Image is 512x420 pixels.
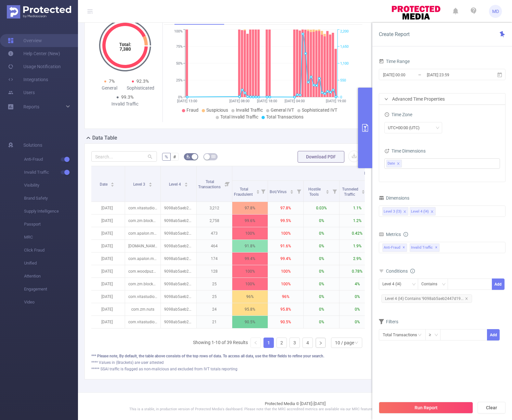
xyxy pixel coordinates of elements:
[256,189,260,193] div: Sort
[268,202,303,214] p: 97.8%
[232,316,268,328] p: 90.5%
[386,268,415,274] span: Conditions
[340,95,342,99] tspan: 0
[339,253,375,265] p: 2.9%
[256,191,260,193] i: icon: caret-down
[410,269,415,273] i: icon: info-circle
[294,181,303,202] i: Filter menu
[232,253,268,265] p: 99.4%
[161,240,196,252] p: 9098ab5aeb2447d1995b7fc3249abe67
[110,181,114,185] div: Sort
[169,182,182,187] span: Level 4
[91,151,157,162] input: Search...
[354,341,358,345] i: icon: down
[339,227,375,240] p: 0.42%
[319,341,323,345] i: icon: right
[89,303,125,315] p: [DATE]
[403,160,404,167] input: filter select
[268,227,303,240] p: 100%
[197,227,232,240] p: 473
[276,338,287,348] li: 2
[384,97,388,101] i: icon: right
[339,265,375,278] p: 0.78%
[24,257,78,270] span: Unified
[339,202,375,214] p: 1.1%
[436,126,440,130] i: icon: down
[148,184,152,186] i: icon: caret-down
[492,5,499,18] span: MD
[232,303,268,315] p: 95.8%
[465,297,468,300] i: icon: close
[24,166,78,179] span: Invalid Traffic
[429,329,436,340] div: ≥
[186,107,198,113] span: Fraud
[23,104,39,109] span: Reports
[211,154,215,158] i: icon: table
[268,303,303,315] p: 95.8%
[386,160,402,167] li: Date
[268,253,303,265] p: 99.4%
[268,240,303,252] p: 91.6%
[340,61,349,66] tspan: 1,100
[362,191,365,193] i: icon: caret-down
[381,294,472,303] span: Level 4 (l4) Contains '9098ab5aeb2447d19...
[89,215,125,227] p: [DATE]
[148,181,152,185] div: Sort
[197,316,232,328] p: 21
[125,278,160,290] p: com.zm.blockaway
[178,95,183,99] tspan: 0%
[304,303,339,315] p: 0%
[308,187,321,197] span: Hostile Tools
[197,202,232,214] p: 3,212
[379,59,410,64] span: Time Range
[24,296,78,309] span: Video
[125,290,160,303] p: com.vitastudio.solitaire
[89,278,125,290] p: [DATE]
[315,338,326,348] li: Next Page
[23,100,39,113] a: Reports
[184,184,188,186] i: icon: caret-down
[268,265,303,278] p: 100%
[290,338,300,348] a: 3
[193,338,248,348] li: Showing 1-10 of 39 Results
[119,42,131,47] tspan: Total:
[304,202,339,214] p: 0.03%
[257,99,277,103] tspan: [DATE] 18:00
[232,265,268,278] p: 100%
[384,112,412,117] span: Time Zone
[277,338,287,348] a: 2
[442,282,446,287] i: icon: down
[388,122,424,133] div: UTC+00:00 (UTC)
[24,205,78,218] span: Supply Intelligence
[89,202,125,214] p: [DATE]
[177,99,197,103] tspan: [DATE] 13:00
[232,227,268,240] p: 100%
[411,207,429,216] div: Level 4 (l4)
[8,86,35,99] a: Users
[8,47,60,60] a: Help Center (New)
[426,70,479,79] input: End date
[232,215,268,227] p: 99.6%
[125,303,160,315] p: com.zm.nuts
[290,189,293,191] i: icon: caret-up
[302,107,337,113] span: Sophisticated IVT
[492,278,505,290] button: Add
[362,189,365,191] i: icon: caret-up
[326,189,329,193] div: Sort
[430,210,434,214] i: icon: close
[340,78,346,82] tspan: 550
[119,46,131,52] tspan: 7,380
[121,94,134,100] span: 99.3%
[304,215,339,227] p: 0%
[89,265,125,278] p: [DATE]
[284,99,304,103] tspan: [DATE] 04:00
[403,244,405,252] span: ✕
[161,278,196,290] p: 9098ab5aeb2447d1995b7fc3249abe67
[197,290,232,303] p: 25
[403,210,406,214] i: icon: close
[250,338,261,348] li: Previous Page
[174,30,183,34] tspan: 100%
[254,341,258,345] i: icon: left
[232,278,268,290] p: 100%
[270,190,288,194] span: Bot/Virus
